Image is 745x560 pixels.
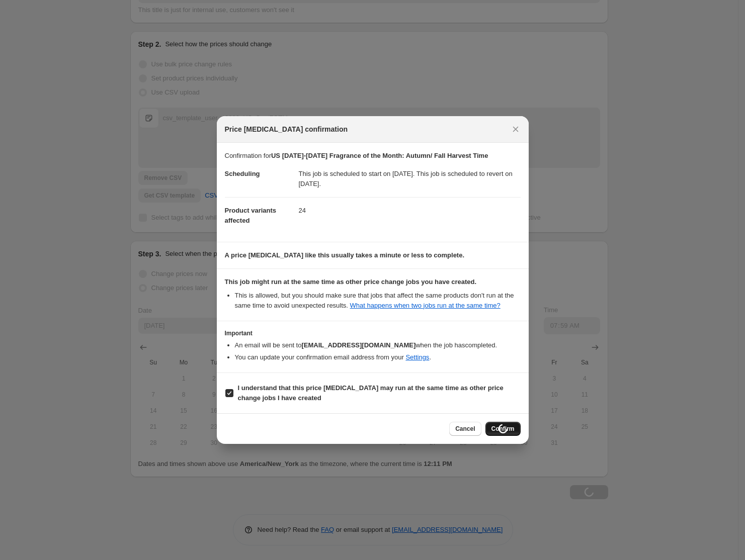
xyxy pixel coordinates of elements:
span: Scheduling [225,170,260,177]
h3: Important [225,329,521,337]
li: An email will be sent to when the job has completed . [235,340,521,350]
span: Cancel [455,425,475,433]
b: [EMAIL_ADDRESS][DOMAIN_NAME] [301,341,416,349]
button: Close [509,122,523,136]
b: I understand that this price [MEDICAL_DATA] may run at the same time as other price change jobs I... [238,384,504,402]
b: US [DATE]-[DATE] Fragrance of the Month: Autumn/ Fall Harvest Time [271,152,488,159]
li: This is allowed, but you should make sure that jobs that affect the same products don ' t run at ... [235,291,521,311]
p: Confirmation for [225,151,521,161]
dd: This job is scheduled to start on [DATE]. This job is scheduled to revert on [DATE]. [299,161,521,197]
span: Product variants affected [225,207,277,224]
a: Settings [405,353,429,361]
a: What happens when two jobs run at the same time? [350,302,501,309]
li: You can update your confirmation email address from your . [235,352,521,362]
button: Cancel [449,422,481,436]
b: This job might run at the same time as other price change jobs you have created. [225,278,477,286]
dd: 24 [299,197,521,224]
span: Price [MEDICAL_DATA] confirmation [225,124,348,134]
b: A price [MEDICAL_DATA] like this usually takes a minute or less to complete. [225,251,465,259]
